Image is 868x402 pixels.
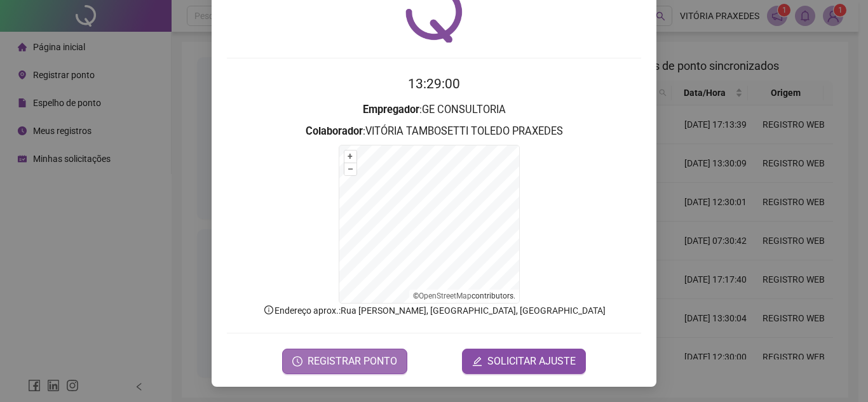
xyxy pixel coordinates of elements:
[408,76,460,91] time: 13:29:00
[292,356,302,366] span: clock-circle
[227,102,641,118] h3: : GE CONSULTORIA
[282,349,407,374] button: REGISTRAR PONTO
[363,104,419,116] strong: Empregador
[462,349,586,374] button: editSOLICITAR AJUSTE
[227,123,641,140] h3: : VITÓRIA TAMBOSETTI TOLEDO PRAXEDES
[344,163,356,175] button: –
[487,354,576,369] span: SOLICITAR AJUSTE
[306,125,363,137] strong: Colaborador
[308,354,397,369] span: REGISTRAR PONTO
[413,291,515,300] li: © contributors.
[263,304,275,316] span: info-circle
[419,291,471,300] a: OpenStreetMap
[227,304,641,318] p: Endereço aprox. : Rua [PERSON_NAME], [GEOGRAPHIC_DATA], [GEOGRAPHIC_DATA]
[472,356,482,366] span: edit
[344,151,356,163] button: +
